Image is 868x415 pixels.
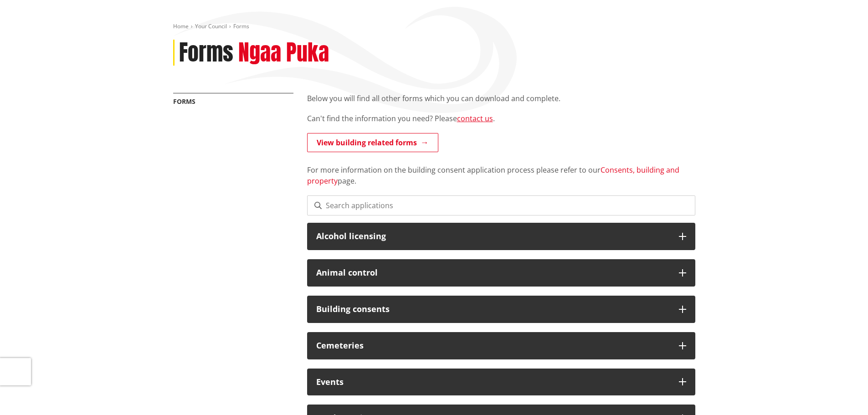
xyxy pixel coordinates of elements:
h3: Animal control [316,268,670,277]
p: For more information on the building consent application process please refer to our page. [307,154,695,186]
input: Search applications [307,195,695,215]
h3: Building consents [316,305,670,314]
nav: breadcrumb [173,23,695,31]
p: Can't find the information you need? Please . [307,113,695,124]
h2: Ngaa Puka [238,40,329,66]
a: Your Council [195,22,227,30]
span: Forms [233,22,249,30]
h3: Events [316,378,670,387]
a: Consents, building and property [307,165,679,186]
a: Home [173,22,189,30]
a: View building related forms [307,133,438,152]
h3: Alcohol licensing [316,232,670,241]
h1: Forms [179,40,233,66]
h3: Cemeteries [316,341,670,350]
a: contact us [457,113,493,123]
iframe: Messenger Launcher [826,377,859,410]
a: Forms [173,97,195,106]
p: Below you will find all other forms which you can download and complete. [307,93,695,104]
